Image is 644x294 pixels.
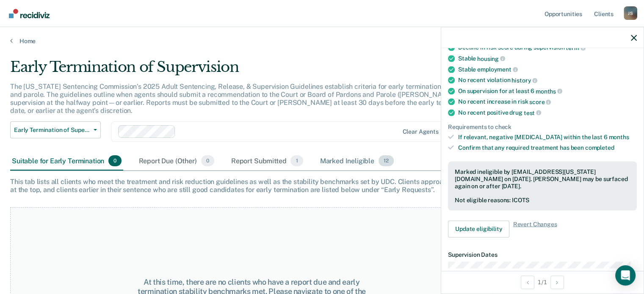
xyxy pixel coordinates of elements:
[511,77,537,83] span: history
[455,168,630,189] div: Marked ineligible by [EMAIL_ADDRESS][US_STATE][DOMAIN_NAME] on [DATE]. [PERSON_NAME] may be surfa...
[14,126,90,134] span: Early Termination of Supervision
[229,152,305,170] div: Report Submitted
[318,152,395,170] div: Marked Ineligible
[290,155,303,166] span: 1
[566,44,585,51] span: term
[448,251,637,258] dt: Supervision Dates
[458,144,637,151] div: Confirm that any required treatment has been
[137,152,216,170] div: Report Due (Other)
[10,37,634,45] a: Home
[10,82,493,115] p: The [US_STATE] Sentencing Commission’s 2025 Adult Sentencing, Release, & Supervision Guidelines e...
[521,275,534,289] button: Previous Opportunity
[458,98,637,106] div: No recent increase in risk
[529,99,551,105] span: score
[458,109,637,116] div: No recent positive drug
[536,88,562,94] span: months
[448,220,509,237] button: Update eligibility
[455,197,630,204] div: Not eligible reasons: ICOTS
[615,265,636,286] div: Open Intercom Messenger
[108,155,122,166] span: 0
[458,77,637,84] div: No recent violation
[513,220,557,237] span: Revert Changes
[458,87,637,95] div: On supervision for at least 6
[524,109,541,116] span: test
[10,58,493,82] div: Early Termination of Supervision
[585,144,614,151] span: completed
[201,155,214,166] span: 0
[402,128,438,135] div: Clear agents
[458,55,637,62] div: Stable
[477,66,517,73] span: employment
[9,9,50,18] img: Recidiviz
[10,178,634,194] div: This tab lists all clients who meet the treatment and risk reduction guidelines as well as the st...
[441,271,644,293] div: 1 / 1
[550,275,564,289] button: Next Opportunity
[10,152,123,170] div: Suitable for Early Termination
[458,134,637,141] div: If relevant, negative [MEDICAL_DATA] within the last 6
[458,66,637,73] div: Stable
[624,6,637,20] div: J S
[624,6,637,20] button: Profile dropdown button
[448,123,637,130] div: Requirements to check
[608,134,629,140] span: months
[379,155,394,166] span: 12
[477,55,505,62] span: housing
